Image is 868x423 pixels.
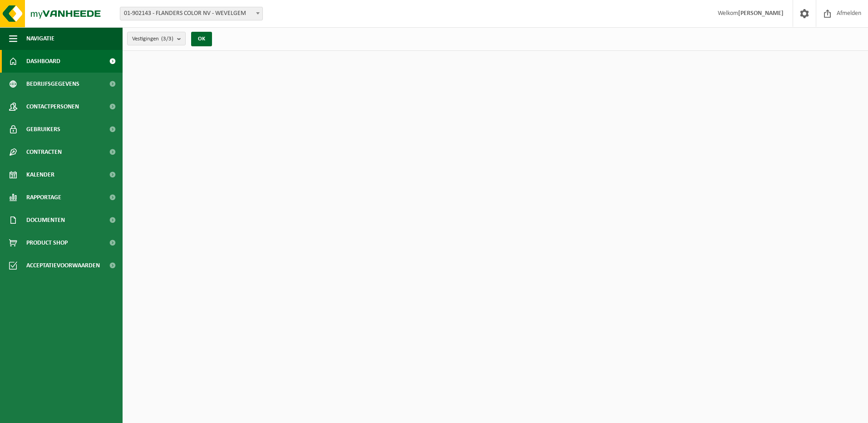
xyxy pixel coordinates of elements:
[26,254,100,277] span: Acceptatievoorwaarden
[120,7,263,20] span: 01-902143 - FLANDERS COLOR NV - WEVELGEM
[26,118,60,141] span: Gebruikers
[26,209,65,231] span: Documenten
[26,231,68,254] span: Product Shop
[26,27,54,50] span: Navigatie
[127,32,186,45] button: Vestigingen(3/3)
[26,73,79,95] span: Bedrijfsgegevens
[161,36,173,42] count: (3/3)
[26,186,61,209] span: Rapportage
[738,10,784,17] strong: [PERSON_NAME]
[26,163,54,186] span: Kalender
[26,95,79,118] span: Contactpersonen
[26,50,60,73] span: Dashboard
[132,32,173,46] span: Vestigingen
[26,141,62,163] span: Contracten
[120,7,262,20] span: 01-902143 - FLANDERS COLOR NV - WEVELGEM
[191,32,212,46] button: OK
